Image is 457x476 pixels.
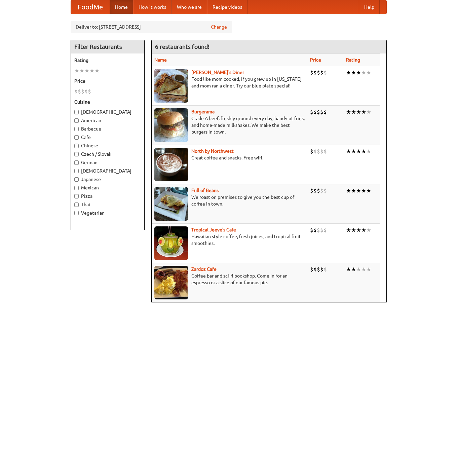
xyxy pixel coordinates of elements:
[346,148,351,155] li: ★
[317,69,320,76] li: $
[74,211,79,215] input: Vegetarian
[88,88,91,95] li: $
[317,266,320,273] li: $
[71,0,110,14] a: FoodMe
[320,187,323,194] li: $
[366,226,371,234] li: ★
[74,168,141,174] label: [DEMOGRAPHIC_DATA]
[351,108,356,116] li: ★
[172,0,207,14] a: Who we are
[74,169,79,173] input: [DEMOGRAPHIC_DATA]
[154,233,305,247] p: Hawaiian style coffee, fresh juices, and tropical fruit smoothies.
[74,176,141,183] label: Japanese
[310,266,313,273] li: $
[74,177,79,182] input: Japanese
[207,0,247,14] a: Recipe videos
[154,69,188,103] img: sallys.jpg
[74,99,141,105] h5: Cuisine
[366,108,371,116] li: ★
[320,226,323,234] li: $
[74,118,79,123] input: American
[154,272,305,286] p: Coffee bar and sci-fi bookshop. Come in for an espresso or a slice of our famous pie.
[313,148,317,155] li: $
[356,187,361,194] li: ★
[310,148,313,155] li: $
[74,142,141,149] label: Chinese
[71,21,232,33] div: Deliver to: [STREET_ADDRESS]
[351,187,356,194] li: ★
[351,266,356,273] li: ★
[154,226,188,260] img: jeeves.jpg
[211,24,227,30] a: Change
[320,69,323,76] li: $
[74,194,79,198] input: Pizza
[74,152,79,156] input: Czech / Slovak
[74,110,79,114] input: [DEMOGRAPHIC_DATA]
[323,108,327,116] li: $
[359,0,380,14] a: Help
[154,194,305,207] p: We roast on premises to give you the best cup of coffee in town.
[154,115,305,135] p: Grade A beef, freshly ground every day, hand-cut fries, and home-made milkshakes. We make the bes...
[84,88,88,95] li: $
[361,148,366,155] li: ★
[317,226,320,234] li: $
[74,135,79,140] input: Cafe
[74,67,79,74] li: ★
[356,266,361,273] li: ★
[74,88,78,95] li: $
[154,76,305,89] p: Food like mom cooked, if you grew up in [US_STATE] and mom ran a diner. Try our blue plate special!
[366,266,371,273] li: ★
[313,226,317,234] li: $
[351,148,356,155] li: ★
[361,187,366,194] li: ★
[89,67,94,74] li: ★
[74,78,141,84] h5: Price
[154,148,188,181] img: north.jpg
[94,67,100,74] li: ★
[154,57,167,63] a: Name
[154,266,188,299] img: zardoz.jpg
[154,108,188,142] img: burgerama.jpg
[154,154,305,161] p: Great coffee and snacks. Free wifi.
[356,148,361,155] li: ★
[317,108,320,116] li: $
[310,57,321,63] a: Price
[74,109,141,115] label: [DEMOGRAPHIC_DATA]
[346,266,351,273] li: ★
[191,227,236,232] b: Tropical Jeeve's Cafe
[191,148,234,154] a: North by Northwest
[323,187,327,194] li: $
[313,187,317,194] li: $
[79,67,84,74] li: ★
[313,266,317,273] li: $
[313,69,317,76] li: $
[323,148,327,155] li: $
[191,109,215,114] a: Burgerama
[361,108,366,116] li: ★
[356,108,361,116] li: ★
[191,188,219,193] a: Full of Beans
[366,187,371,194] li: ★
[154,187,188,221] img: beans.jpg
[74,184,141,191] label: Mexican
[74,203,79,207] input: Thai
[346,226,351,234] li: ★
[74,57,141,64] h5: Rating
[191,266,217,272] a: Zardoz Cafe
[346,187,351,194] li: ★
[361,226,366,234] li: ★
[155,43,210,50] ng-pluralize: 6 restaurants found!
[320,266,323,273] li: $
[74,127,79,131] input: Barbecue
[74,151,141,157] label: Czech / Slovak
[361,69,366,76] li: ★
[310,108,313,116] li: $
[323,69,327,76] li: $
[317,148,320,155] li: $
[310,69,313,76] li: $
[110,0,133,14] a: Home
[310,187,313,194] li: $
